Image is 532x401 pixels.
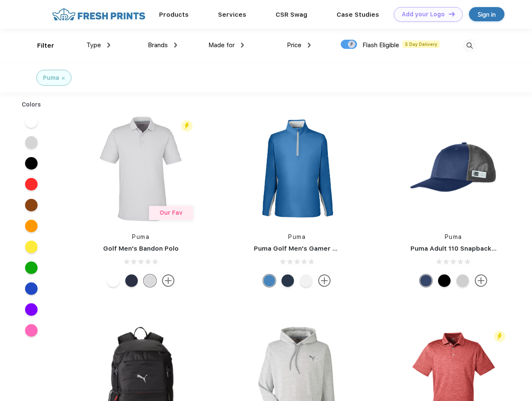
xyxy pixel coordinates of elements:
a: Puma [288,233,306,240]
div: Filter [37,41,54,51]
img: dropdown.png [174,43,177,48]
img: flash_active_toggle.svg [494,331,505,342]
img: desktop_search.svg [463,39,476,53]
div: High Rise [144,274,156,287]
a: Services [218,11,246,18]
img: func=resize&h=266 [398,113,509,224]
div: Pma Blk Pma Blk [438,274,451,287]
div: Navy Blazer [281,274,294,287]
img: flash_active_toggle.svg [181,120,193,132]
a: Sign in [469,7,504,21]
a: Golf Men's Bandon Polo [103,245,179,252]
a: Puma Golf Men's Gamer Golf Quarter-Zip [254,245,386,252]
img: fo%20logo%202.webp [50,7,148,22]
div: Colors [15,100,48,109]
a: Products [159,11,189,18]
img: DT [449,12,455,16]
span: Type [86,41,101,49]
span: Flash Eligible [362,41,399,49]
div: Add your Logo [402,11,445,18]
a: CSR Swag [276,11,307,18]
div: Peacoat with Qut Shd [420,274,432,287]
img: more.svg [318,274,331,287]
div: Navy Blazer [125,274,138,287]
img: dropdown.png [241,43,244,48]
div: Puma [43,74,59,82]
img: filter_cancel.svg [62,77,65,80]
div: Quarry Brt Whit [456,274,469,287]
a: Puma [132,233,149,240]
img: dropdown.png [308,43,311,48]
img: dropdown.png [107,43,110,48]
img: more.svg [475,274,487,287]
img: func=resize&h=266 [241,113,352,224]
span: 5 Day Delivery [403,41,440,48]
div: Bright White [107,274,119,287]
img: more.svg [162,274,175,287]
span: Brands [148,41,168,49]
div: Bright Cobalt [263,274,276,287]
img: func=resize&h=266 [85,113,196,224]
div: Sign in [478,10,496,19]
div: Bright White [300,274,312,287]
a: Puma [445,233,462,240]
span: Our Fav [160,209,182,216]
span: Price [287,41,301,49]
span: Made for [208,41,235,49]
